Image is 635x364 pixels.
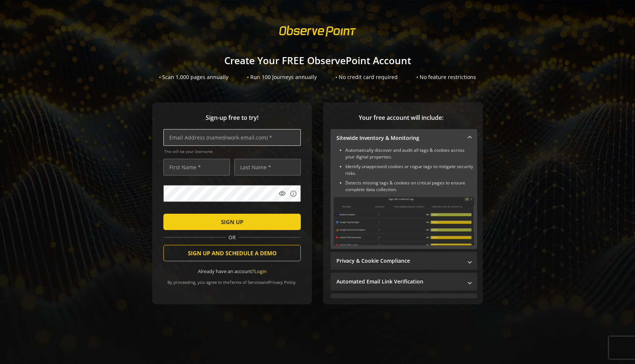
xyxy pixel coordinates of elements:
input: Last Name * [234,159,301,176]
mat-expansion-panel-header: Sitewide Inventory & Monitoring [330,129,477,147]
a: Terms of Service [229,279,261,285]
button: SIGN UP AND SCHEDULE A DEMO [163,245,301,261]
div: Sitewide Inventory & Monitoring [330,147,477,249]
mat-expansion-panel-header: Privacy & Cookie Compliance [330,252,477,270]
div: • No feature restrictions [416,73,476,81]
mat-panel-title: Privacy & Cookie Compliance [336,257,462,265]
a: Login [254,268,267,275]
span: Sign-up free to try! [163,114,301,122]
li: Identify unapproved cookies or rogue tags to mitigate security risks. [345,163,474,177]
span: This will be your Username [164,149,301,154]
span: SIGN UP [221,215,243,229]
mat-icon: visibility [279,190,286,197]
span: SIGN UP AND SCHEDULE A DEMO [188,246,277,260]
input: First Name * [163,159,230,176]
mat-panel-title: Sitewide Inventory & Monitoring [336,134,462,142]
div: By proceeding, you agree to the and . [163,275,301,285]
span: OR [225,234,239,241]
div: • No credit card required [335,73,398,81]
li: Automatically discover and audit all tags & cookies across your digital properties. [345,147,474,160]
a: Privacy Policy [269,279,296,285]
img: Sitewide Inventory & Monitoring [333,197,474,245]
mat-expansion-panel-header: Performance Monitoring with Web Vitals [330,294,477,311]
input: Email Address (name@work-email.com) * [163,129,301,146]
div: • Scan 1,000 pages annually [159,73,228,81]
button: SIGN UP [163,214,301,230]
mat-expansion-panel-header: Automated Email Link Verification [330,273,477,291]
li: Detects missing tags & cookies on critical pages to ensure complete data collection. [345,180,474,193]
mat-panel-title: Automated Email Link Verification [336,278,462,285]
mat-icon: info [290,190,297,197]
span: Your free account will include: [330,114,472,122]
div: • Run 100 Journeys annually [247,73,317,81]
div: Already have an account? [163,268,301,275]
